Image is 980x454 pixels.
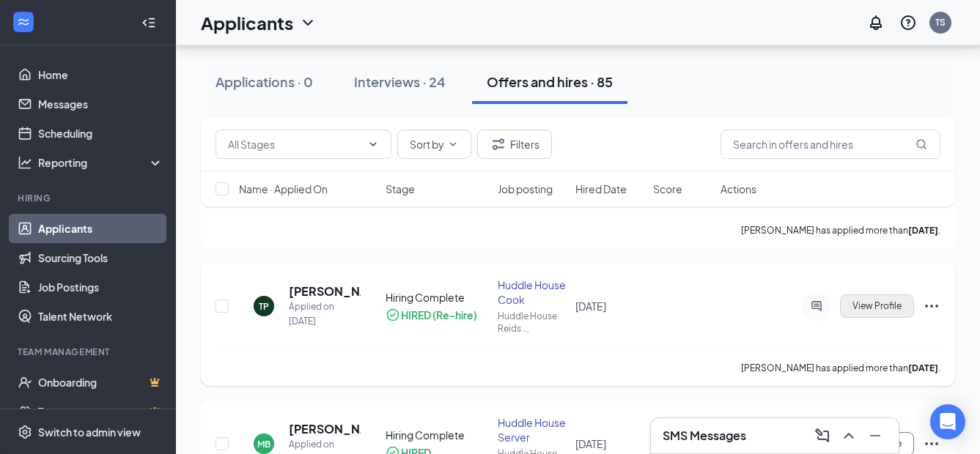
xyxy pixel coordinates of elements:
[837,424,861,447] button: ChevronUp
[908,362,938,373] b: [DATE]
[498,415,567,444] div: Huddle House Server
[257,438,270,450] div: MB
[386,308,400,322] svg: CheckmarkCircle
[18,425,32,439] svg: Settings
[814,427,831,444] svg: ComposeMessage
[721,182,756,196] span: Actions
[863,424,887,447] button: Minimize
[811,424,834,447] button: ComposeMessage
[38,368,163,397] a: OnboardingCrown
[386,290,489,305] div: Hiring Complete
[923,435,940,453] svg: Ellipses
[38,60,163,89] a: Home
[487,72,613,91] div: Offers and hires · 85
[899,14,917,31] svg: QuestionInfo
[401,308,477,322] div: HIRED (Re-hire)
[575,437,606,450] span: [DATE]
[259,300,269,313] div: TP
[289,299,361,329] div: Applied on [DATE]
[141,15,156,30] svg: Collapse
[386,182,415,196] span: Stage
[808,300,825,312] svg: ActiveChat
[840,294,914,318] button: View Profile
[908,225,938,236] b: [DATE]
[915,138,927,150] svg: MagnifyingGlass
[38,243,163,272] a: Sourcing Tools
[930,404,965,439] div: Open Intercom Messenger
[923,297,940,315] svg: Ellipses
[38,425,141,439] div: Switch to admin view
[741,224,940,237] p: [PERSON_NAME] has applied more than .
[866,427,884,444] svg: Minimize
[721,130,940,159] input: Search in offers and hires
[490,135,507,153] svg: Filter
[289,421,361,437] h5: [PERSON_NAME]
[38,272,163,302] a: Job Postings
[367,138,379,150] svg: ChevronDown
[299,14,317,31] svg: ChevronDown
[575,299,606,313] span: [DATE]
[38,155,164,170] div: Reporting
[16,15,31,29] svg: WorkstreamLogo
[447,138,459,150] svg: ChevronDown
[663,428,746,444] h3: SMS Messages
[477,130,552,159] button: Filter Filters
[215,72,313,91] div: Applications · 0
[239,182,328,196] span: Name · Applied On
[935,16,946,29] div: TS
[852,301,902,311] span: View Profile
[18,155,32,170] svg: Analysis
[498,310,567,335] div: Huddle House Reids ...
[741,362,940,374] p: [PERSON_NAME] has applied more than .
[38,214,163,243] a: Applicants
[38,302,163,331] a: Talent Network
[575,182,627,196] span: Hired Date
[38,119,163,148] a: Scheduling
[498,278,567,307] div: Huddle House Cook
[38,89,163,119] a: Messages
[18,346,161,358] div: Team Management
[397,130,471,159] button: Sort byChevronDown
[867,14,885,31] svg: Notifications
[653,182,682,196] span: Score
[410,139,444,149] span: Sort by
[354,72,446,91] div: Interviews · 24
[228,136,361,152] input: All Stages
[386,428,489,442] div: Hiring Complete
[18,192,161,204] div: Hiring
[201,10,293,35] h1: Applicants
[840,427,858,444] svg: ChevronUp
[38,397,163,426] a: TeamCrown
[289,283,361,299] h5: [PERSON_NAME]
[498,182,553,196] span: Job posting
